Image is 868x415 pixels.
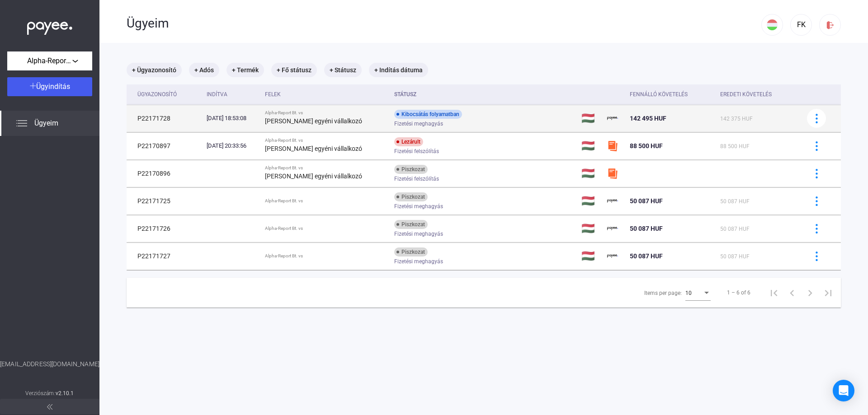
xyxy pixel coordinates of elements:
[265,198,387,204] div: Alpha-Report Bt. vs
[807,164,826,183] button: more-blue
[807,219,826,238] button: more-blue
[127,187,203,214] td: P22171725
[369,63,428,77] mat-chip: + Indítás dátuma
[391,84,578,105] th: Státusz
[630,89,713,100] div: Fennálló követelés
[578,187,604,214] td: 🇭🇺
[7,51,92,70] button: Alpha-Report Bt.
[56,390,74,396] strong: v2.10.1
[630,252,663,260] span: 50 087 HUF
[607,168,618,179] img: szamlazzhu-mini
[793,19,809,30] div: FK
[767,19,778,30] img: HU
[127,242,203,270] td: P22171727
[265,165,387,171] div: Alpha-Report Bt. vs
[27,17,72,35] img: white-payee-white-dot.svg
[394,228,443,239] span: Fizetési meghagyás
[265,117,362,125] strong: [PERSON_NAME] egyéni vállalkozó
[578,215,604,242] td: 🇭🇺
[265,89,281,100] div: Felek
[189,63,219,77] mat-chip: + Adós
[324,63,362,77] mat-chip: + Státusz
[607,251,618,261] img: payee-logo
[137,89,199,100] div: Ügyazonosító
[720,253,750,260] span: 50 087 HUF
[819,14,841,36] button: logout-red
[394,137,423,146] div: Lezárult
[720,89,796,100] div: Eredeti követelés
[127,160,203,187] td: P22170896
[265,138,387,143] div: Alpha-Report Bt. vs
[127,105,203,132] td: P22171728
[819,284,837,302] button: Last page
[607,196,618,206] img: payee-logo
[394,247,428,256] div: Piszkozat
[265,253,387,259] div: Alpha-Report Bt. vs
[685,290,692,296] span: 10
[630,115,666,122] span: 142 495 HUF
[27,56,72,66] span: Alpha-Report Bt.
[7,77,92,96] button: Ügyindítás
[630,89,688,100] div: Fennálló követelés
[807,191,826,210] button: more-blue
[578,242,604,270] td: 🇭🇺
[578,105,604,132] td: 🇭🇺
[578,132,604,159] td: 🇭🇺
[812,252,821,261] img: more-blue
[826,20,835,30] img: logout-red
[265,89,387,100] div: Felek
[207,141,258,150] div: [DATE] 20:33:56
[812,224,821,233] img: more-blue
[127,16,761,31] div: Ügyeim
[127,132,203,159] td: P22170897
[207,89,227,100] div: Indítva
[833,380,854,401] div: Open Intercom Messenger
[47,404,52,410] img: arrow-double-left-grey.svg
[727,287,750,298] div: 1 – 6 of 6
[265,226,387,231] div: Alpha-Report Bt. vs
[807,247,826,266] button: more-blue
[394,256,443,267] span: Fizetési meghagyás
[265,110,387,116] div: Alpha-Report Bt. vs
[801,284,819,302] button: Next page
[644,288,682,298] div: Items per page:
[394,165,428,174] div: Piszkozat
[765,284,783,302] button: First page
[394,110,462,119] div: Kibocsátás folyamatban
[720,226,750,232] span: 50 087 HUF
[812,114,821,123] img: more-blue
[807,136,826,155] button: more-blue
[137,89,177,100] div: Ügyazonosító
[812,196,821,206] img: more-blue
[30,83,36,89] img: plus-white.svg
[127,215,203,242] td: P22171726
[578,160,604,187] td: 🇭🇺
[207,114,258,123] div: [DATE] 18:53:08
[630,142,663,149] span: 88 500 HUF
[394,220,428,229] div: Piszkozat
[207,89,258,100] div: Indítva
[226,63,264,77] mat-chip: + Termék
[394,192,428,201] div: Piszkozat
[271,63,317,77] mat-chip: + Fő státusz
[394,118,443,129] span: Fizetési meghagyás
[720,89,772,100] div: Eredeti követelés
[607,223,618,234] img: payee-logo
[807,109,826,128] button: more-blue
[720,116,753,122] span: 142 375 HUF
[394,173,439,184] span: Fizetési felszólítás
[607,113,618,124] img: payee-logo
[394,201,443,212] span: Fizetési meghagyás
[127,63,182,77] mat-chip: + Ügyazonosító
[761,14,783,36] button: HU
[720,198,750,205] span: 50 087 HUF
[630,197,663,205] span: 50 087 HUF
[812,141,821,151] img: more-blue
[720,143,750,149] span: 88 500 HUF
[607,140,618,151] img: szamlazzhu-mini
[36,82,70,91] span: Ügyindítás
[394,146,439,157] span: Fizetési felszólítás
[790,14,812,36] button: FK
[630,225,663,232] span: 50 087 HUF
[783,284,801,302] button: Previous page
